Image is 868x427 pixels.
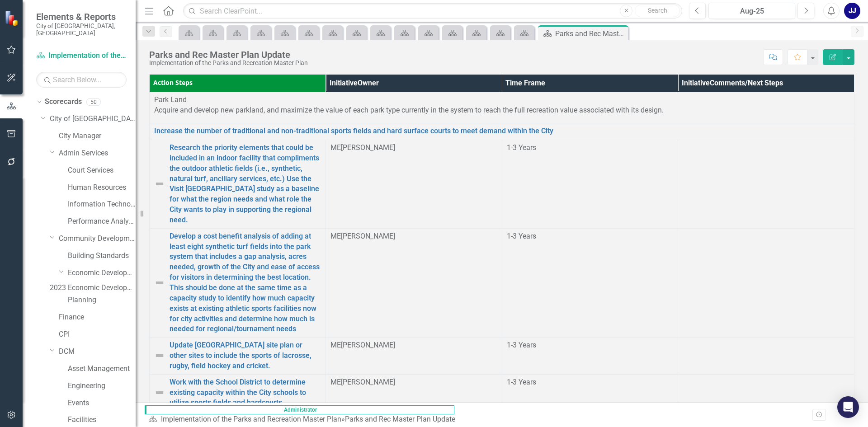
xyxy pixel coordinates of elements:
span: 1-3 Years [507,341,536,349]
a: Information Technology [68,199,136,210]
div: ME [330,340,341,351]
a: Research the priority elements that could be included in an indoor facility that compliments the ... [170,143,321,225]
a: Asset Management [68,364,136,374]
td: Double-Click to Edit Right Click for Context Menu [150,228,326,337]
a: Finance [59,312,136,323]
a: Increase the number of traditional and non-traditional sports fields and hard surface courts to m... [154,126,849,136]
a: Facilities [68,415,136,425]
a: Community Development [59,234,136,244]
button: JJ [844,3,860,19]
td: Double-Click to Edit Right Click for Context Menu [150,123,854,140]
td: Double-Click to Edit [502,338,678,375]
small: City of [GEOGRAPHIC_DATA], [GEOGRAPHIC_DATA] [36,22,127,37]
div: ME [330,143,341,153]
td: Double-Click to Edit Right Click for Context Menu [150,140,326,229]
span: Administrator [145,405,454,414]
td: Double-Click to Edit Right Click for Context Menu [150,374,326,411]
a: Scorecards [45,97,82,107]
a: Implementation of the Parks and Recreation Master Plan [161,415,341,423]
div: Aug-25 [712,6,792,17]
td: Double-Click to Edit [502,228,678,337]
div: » [148,414,459,425]
a: Performance Analytics [68,216,136,227]
img: Not Defined [154,277,165,288]
a: Planning [68,295,136,305]
div: 50 [86,98,101,106]
input: Search ClearPoint... [183,3,682,19]
a: 2023 Economic Development Strategy [50,283,136,293]
img: Not Defined [154,178,165,189]
a: DCM [59,347,136,357]
td: Double-Click to Edit [678,338,854,375]
a: Admin Services [59,148,136,159]
div: Implementation of the Parks and Recreation Master Plan [149,60,308,66]
a: Human Resources [68,183,136,193]
td: Double-Click to Edit Right Click for Context Menu [150,338,326,375]
div: ME [330,377,341,388]
span: Park Land [154,95,849,105]
a: Events [68,398,136,408]
div: [PERSON_NAME] [341,143,395,153]
a: Work with the School District to determine existing capacity within the City schools to utilize s... [170,377,321,408]
div: Parks and Rec Master Plan Update [345,415,455,423]
a: Court Services [68,165,136,176]
span: Search [648,7,667,14]
img: Not Defined [154,387,165,398]
div: Parks and Rec Master Plan Update [149,50,308,60]
td: Double-Click to Edit [678,374,854,411]
td: Double-Click to Edit [325,338,502,375]
td: Double-Click to Edit [150,92,854,123]
p: Acquire and develop new parkland, and maximize the value of each park type currently in the syste... [154,105,849,116]
img: ClearPoint Strategy [5,10,20,26]
a: Develop a cost benefit analysis of adding at least eight synthetic turf fields into the park syst... [170,231,321,334]
span: Elements & Reports [36,11,127,22]
a: Engineering [68,381,136,391]
a: Economic Development [68,268,136,278]
div: ME [330,231,341,242]
td: Double-Click to Edit [678,228,854,337]
img: Not Defined [154,350,165,361]
td: Double-Click to Edit [502,140,678,229]
span: 1-3 Years [507,143,536,152]
button: Search [635,5,680,17]
td: Double-Click to Edit [325,374,502,411]
td: Double-Click to Edit [325,228,502,337]
span: 1-3 Years [507,232,536,240]
div: [PERSON_NAME] [341,231,395,242]
input: Search Below... [36,72,127,88]
a: Building Standards [68,251,136,261]
div: Parks and Rec Master Plan Update [555,28,626,39]
span: 1-3 Years [507,378,536,386]
a: CPI [59,329,136,340]
div: [PERSON_NAME] [341,377,395,388]
td: Double-Click to Edit [678,140,854,229]
div: [PERSON_NAME] [341,340,395,351]
td: Double-Click to Edit [502,374,678,411]
a: Update [GEOGRAPHIC_DATA] site plan or other sites to include the sports of lacrosse, rugby, field... [170,340,321,371]
a: Implementation of the Parks and Recreation Master Plan [36,51,127,61]
td: Double-Click to Edit [325,140,502,229]
div: Open Intercom Messenger [837,396,859,418]
a: City of [GEOGRAPHIC_DATA], [GEOGRAPHIC_DATA] [50,114,136,124]
a: City Manager [59,131,136,141]
button: Aug-25 [708,3,795,19]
